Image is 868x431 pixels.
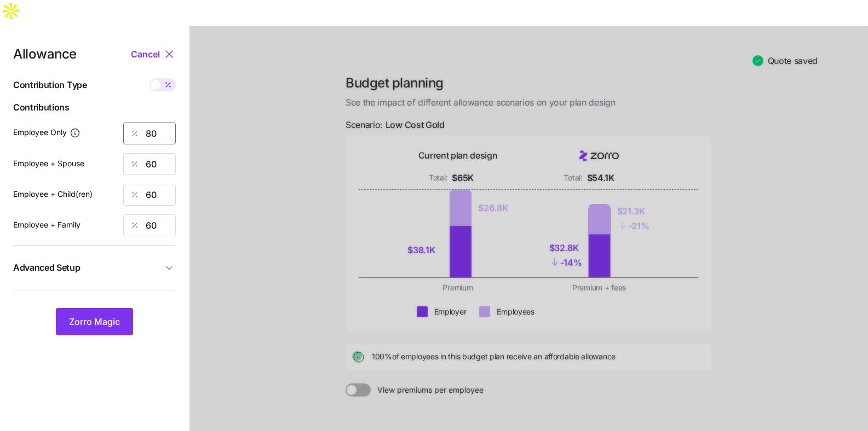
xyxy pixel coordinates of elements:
span: Advanced Setup [13,261,81,275]
button: Cancel [131,48,163,61]
button: Advanced Setup [13,254,176,281]
span: Allowance [13,48,77,61]
button: Zorro Magic [56,308,133,335]
label: Employee + Family [13,219,81,231]
span: Cancel [131,48,160,61]
label: Employee Only [13,126,81,138]
span: Contribution Type [13,78,87,92]
span: Zorro Magic [69,315,120,328]
span: Contributions [13,101,176,114]
label: Employee + Spouse [13,158,84,170]
label: Employee + Child(ren) [13,188,93,200]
